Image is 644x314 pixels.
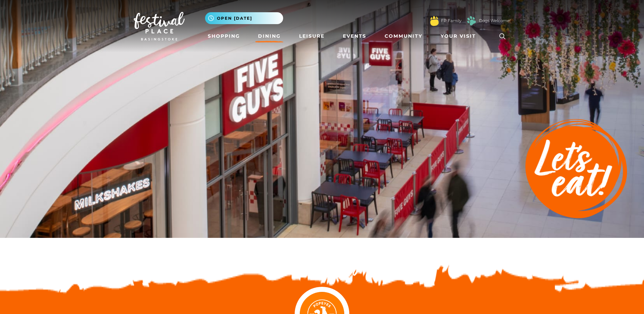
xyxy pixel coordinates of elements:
a: FP Family [441,18,461,24]
h2: Discover something new... [134,251,511,273]
a: Leisure [296,30,327,42]
span: Open [DATE] [217,15,252,21]
a: Shopping [205,30,243,42]
span: Your Visit [441,33,476,40]
a: Events [340,30,369,42]
img: Festival Place Logo [134,12,185,40]
a: Your Visit [438,30,482,42]
a: Dining [255,30,283,42]
a: Dogs Welcome! [479,18,511,24]
a: Community [382,30,425,42]
button: Open [DATE] [205,12,283,24]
